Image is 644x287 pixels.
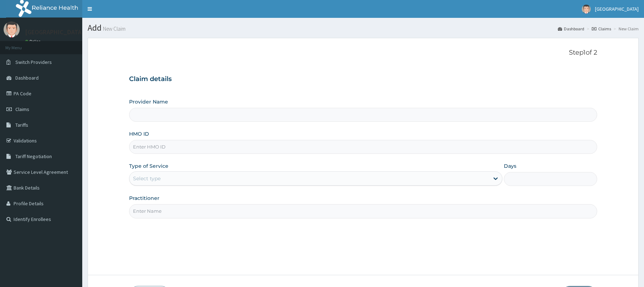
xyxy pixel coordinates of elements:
label: HMO ID [129,130,149,137]
label: Days [504,162,516,170]
a: Online [25,39,42,44]
h1: Add [88,23,639,32]
input: Enter HMO ID [129,140,597,154]
img: User Image [4,21,20,37]
div: Select type [133,175,161,182]
li: New Claim [612,26,639,32]
span: Tariff Negotiation [15,153,52,160]
span: Dashboard [15,75,39,81]
a: Dashboard [558,26,584,32]
a: Claims [592,26,611,32]
input: Enter Name [129,204,597,218]
label: Practitioner [129,195,159,202]
p: [GEOGRAPHIC_DATA] [25,29,84,35]
h3: Claim details [129,75,597,83]
img: User Image [582,5,591,14]
p: Step 1 of 2 [129,49,597,57]
small: New Claim [102,26,126,31]
span: [GEOGRAPHIC_DATA] [595,6,639,12]
span: Switch Providers [15,59,52,65]
label: Provider Name [129,98,168,105]
label: Type of Service [129,162,168,170]
span: Tariffs [15,122,28,128]
span: Claims [15,106,29,112]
